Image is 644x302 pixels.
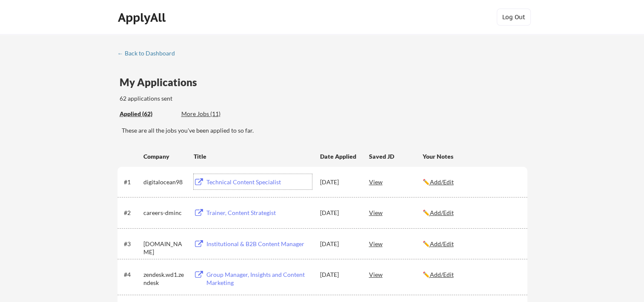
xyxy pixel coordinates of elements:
div: Technical Content Specialist [206,178,312,186]
div: #2 [124,209,140,217]
div: More Jobs (11) [181,110,244,118]
div: [DATE] [320,270,358,279]
div: These are job applications we think you'd be a good fit for, but couldn't apply you to automatica... [181,110,244,119]
div: ApplyAll [118,10,168,25]
div: Your Notes [423,152,520,161]
div: My Applications [120,77,204,87]
div: ← Back to Dashboard [117,50,181,56]
a: ← Back to Dashboard [117,50,181,58]
div: careers-dminc [143,209,186,217]
div: Institutional & B2B Content Manager [206,240,312,248]
u: Add/Edit [430,240,454,247]
u: Add/Edit [430,178,454,186]
div: Date Applied [320,152,358,161]
div: Group Manager, Insights and Content Marketing [206,270,312,287]
div: ✏️ [423,178,520,186]
div: #3 [124,240,140,248]
div: Company [143,152,186,161]
div: #1 [124,178,140,186]
div: digitalocean98 [143,178,186,186]
div: ✏️ [423,240,520,248]
div: These are all the jobs you've been applied to so far. [122,126,527,135]
div: [DOMAIN_NAME] [143,240,186,256]
div: #4 [124,270,140,279]
div: These are all the jobs you've been applied to so far. [120,110,175,119]
div: View [369,205,423,220]
div: [DATE] [320,178,358,186]
u: Add/Edit [430,271,454,278]
div: ✏️ [423,209,520,217]
div: Saved JD [369,148,423,164]
div: Applied (62) [120,110,175,118]
div: Trainer, Content Strategist [206,209,312,217]
u: Add/Edit [430,209,454,216]
div: ✏️ [423,270,520,279]
div: Title [194,152,312,161]
div: [DATE] [320,209,358,217]
button: Log Out [497,9,531,26]
div: 62 applications sent [120,94,284,103]
div: View [369,236,423,251]
div: [DATE] [320,240,358,248]
div: View [369,267,423,282]
div: View [369,174,423,189]
div: zendesk.wd1.zendesk [143,270,186,287]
